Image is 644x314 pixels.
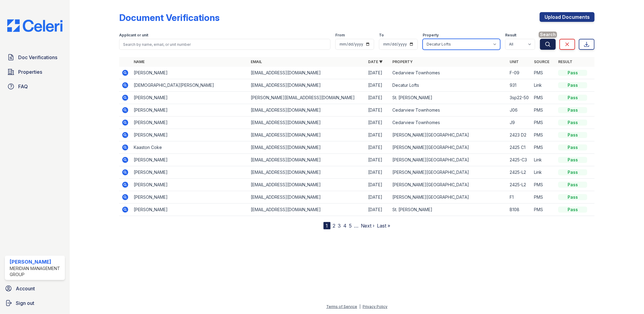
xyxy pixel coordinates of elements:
[131,104,249,116] td: [PERSON_NAME]
[390,92,507,104] td: St. [PERSON_NAME]
[390,191,507,204] td: [PERSON_NAME][GEOGRAPHIC_DATA]
[326,304,357,309] a: Terms of Service
[131,191,249,204] td: [PERSON_NAME]
[532,141,556,154] td: PMS
[507,204,532,216] td: B108
[366,129,390,141] td: [DATE]
[539,32,557,38] span: Search
[390,204,507,216] td: St. [PERSON_NAME]
[2,19,67,32] img: CE_Logo_Blue-a8612792a0a2168367f1c8372b55b34899dd931a85d93a1a3d3e32e68fde9ad4.png
[532,92,556,104] td: PMS
[5,66,65,78] a: Properties
[390,129,507,141] td: [PERSON_NAME][GEOGRAPHIC_DATA]
[366,179,390,191] td: [DATE]
[377,223,391,229] a: Last »
[390,179,507,191] td: [PERSON_NAME][GEOGRAPHIC_DATA]
[249,79,366,92] td: [EMAIL_ADDRESS][DOMAIN_NAME]
[5,51,65,63] a: Doc Verifications
[349,223,352,229] a: 5
[249,166,366,179] td: [EMAIL_ADDRESS][DOMAIN_NAME]
[366,141,390,154] td: [DATE]
[558,59,572,64] a: Result
[532,79,556,92] td: Link
[324,222,330,229] div: 1
[540,12,595,22] a: Upload Documents
[249,129,366,141] td: [EMAIL_ADDRESS][DOMAIN_NAME]
[131,92,249,104] td: [PERSON_NAME]
[335,33,345,38] label: From
[366,116,390,129] td: [DATE]
[507,129,532,141] td: 2423 D2
[366,191,390,204] td: [DATE]
[558,182,587,188] div: Pass
[532,129,556,141] td: PMS
[532,204,556,216] td: PMS
[507,92,532,104] td: 3sp22-50
[558,144,587,150] div: Pass
[507,104,532,116] td: J06
[366,79,390,92] td: [DATE]
[2,282,67,295] a: Account
[363,304,387,309] a: Privacy Policy
[249,179,366,191] td: [EMAIL_ADDRESS][DOMAIN_NAME]
[366,204,390,216] td: [DATE]
[366,166,390,179] td: [DATE]
[507,67,532,79] td: F-09
[558,169,587,175] div: Pass
[532,191,556,204] td: PMS
[131,154,249,166] td: [PERSON_NAME]
[2,297,67,309] a: Sign out
[366,104,390,116] td: [DATE]
[510,59,519,64] a: Unit
[505,33,516,38] label: Result
[359,304,361,309] div: |
[558,132,587,138] div: Pass
[507,154,532,166] td: 2425-C3
[131,166,249,179] td: [PERSON_NAME]
[119,39,331,50] input: Search by name, email, or unit number
[338,223,341,229] a: 3
[390,104,507,116] td: Cedarview Townhomes
[131,79,249,92] td: [DEMOGRAPHIC_DATA][PERSON_NAME]
[131,129,249,141] td: [PERSON_NAME]
[366,154,390,166] td: [DATE]
[5,80,65,93] a: FAQ
[366,67,390,79] td: [DATE]
[249,141,366,154] td: [EMAIL_ADDRESS][DOMAIN_NAME]
[333,223,336,229] a: 2
[18,83,28,90] span: FAQ
[507,179,532,191] td: 2425-L2
[249,154,366,166] td: [EMAIL_ADDRESS][DOMAIN_NAME]
[10,258,62,265] div: [PERSON_NAME]
[134,59,145,64] a: Name
[390,116,507,129] td: Cedarview Townhomes
[534,59,549,64] a: Source
[16,285,35,292] span: Account
[532,67,556,79] td: PMS
[18,54,57,61] span: Doc Verifications
[390,166,507,179] td: [PERSON_NAME][GEOGRAPHIC_DATA]
[390,79,507,92] td: Decatur Lofts
[532,179,556,191] td: PMS
[532,166,556,179] td: Link
[10,265,62,278] div: Meridian Management Group
[558,82,587,88] div: Pass
[532,154,556,166] td: Link
[507,116,532,129] td: J9
[18,68,42,76] span: Properties
[507,141,532,154] td: 2425 C1
[423,33,439,38] label: Property
[249,92,366,104] td: [PERSON_NAME][EMAIL_ADDRESS][DOMAIN_NAME]
[361,223,375,229] a: Next ›
[368,59,383,64] a: Date ▼
[532,116,556,129] td: PMS
[390,67,507,79] td: Cedarview Townhomes
[249,116,366,129] td: [EMAIL_ADDRESS][DOMAIN_NAME]
[540,39,556,50] button: Search
[131,204,249,216] td: [PERSON_NAME]
[532,104,556,116] td: PMS
[249,204,366,216] td: [EMAIL_ADDRESS][DOMAIN_NAME]
[344,223,347,229] a: 4
[119,12,220,23] div: Document Verifications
